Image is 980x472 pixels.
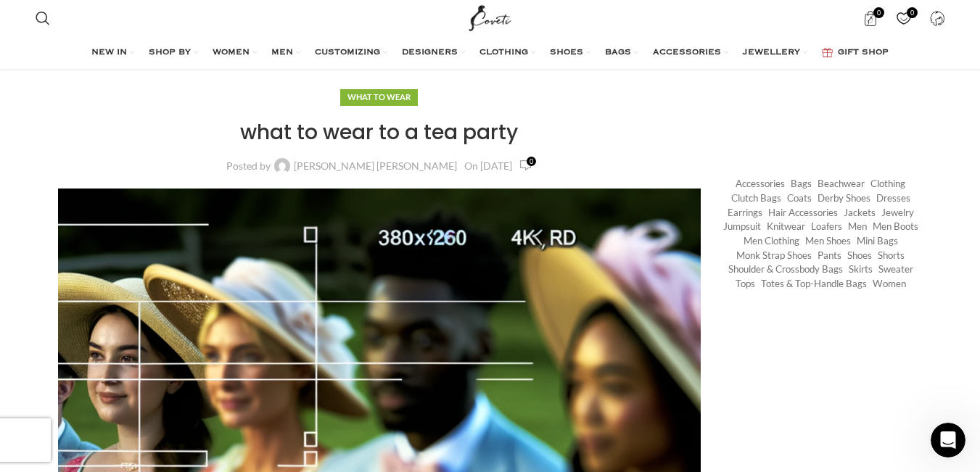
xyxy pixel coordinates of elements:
span: 0 [873,7,884,18]
a: Site logo [466,11,514,23]
a: NEW IN [91,38,134,67]
span: GIFT SHOP [838,47,889,59]
a: SHOES [550,38,590,67]
a: Men Shoes (1,372 items) [805,234,851,248]
a: Shoes (294 items) [847,249,872,262]
a: Shoulder & Crossbody Bags (674 items) [728,262,843,276]
span: Posted by [226,161,271,171]
span: CLOTHING [479,47,528,59]
a: SHOP BY [149,38,198,67]
a: Coats (381 items) [787,191,812,205]
a: MEN [271,38,300,67]
a: Tops (2,801 items) [736,277,755,291]
a: Sweater (220 items) [878,262,913,276]
span: CUSTOMIZING [315,47,380,59]
a: Beachwear (445 items) [818,177,865,191]
time: On [DATE] [464,160,512,172]
a: What to wear [347,92,411,102]
a: Jewelry (409 items) [881,206,914,220]
a: Derby shoes (233 items) [818,191,870,205]
a: Clutch Bags (155 items) [731,191,781,205]
a: Pants (1,296 items) [818,249,841,262]
img: GiftBag [822,48,833,57]
a: Women (20,972 items) [873,277,906,291]
span: BAGS [605,47,631,59]
a: Mini Bags (369 items) [857,234,898,248]
span: DESIGNERS [402,47,458,59]
a: Jackets (1,126 items) [844,206,876,220]
a: CUSTOMIZING [315,38,387,67]
a: CLOTHING [479,38,535,67]
span: MEN [271,47,293,59]
a: Hair Accessories (245 items) [768,206,838,220]
a: 0 [519,157,532,174]
a: 0 [889,4,918,33]
span: JEWELLERY [743,47,800,59]
a: Jumpsuit (154 items) [723,220,761,233]
a: Men Boots (296 items) [873,220,918,233]
a: ACCESSORIES [653,38,728,67]
span: 0 [527,157,536,166]
div: My Wishlist [889,4,918,33]
a: Loafers (193 items) [811,220,842,233]
img: author-avatar [274,158,290,174]
a: Knitwear (443 items) [767,220,805,233]
span: ACCESSORIES [653,47,721,59]
a: Totes & Top-Handle Bags (361 items) [761,277,867,291]
span: SHOES [550,47,583,59]
a: Skirts (987 items) [849,262,873,276]
a: [PERSON_NAME] [PERSON_NAME] [294,161,457,171]
a: Dresses (9,414 items) [876,191,910,205]
a: Earrings (185 items) [728,206,762,220]
a: JEWELLERY [743,38,807,67]
h1: what to wear to a tea party [58,118,701,146]
a: Search [28,4,57,33]
a: Bags (1,748 items) [791,177,812,191]
a: DESIGNERS [402,38,465,67]
a: 0 [855,4,885,33]
a: WOMEN [213,38,257,67]
a: Clothing (17,713 items) [870,177,905,191]
a: BAGS [605,38,638,67]
a: Men (1,906 items) [848,220,867,233]
span: 0 [907,7,918,18]
span: NEW IN [91,47,127,59]
a: Shorts (291 items) [878,249,905,262]
div: Main navigation [28,38,952,67]
a: GIFT SHOP [822,38,889,67]
a: Men Clothing (418 items) [744,234,799,248]
a: Monk strap shoes (262 items) [736,249,812,262]
span: SHOP BY [149,47,191,59]
span: WOMEN [213,47,250,59]
a: Accessories (745 items) [736,177,785,191]
iframe: Intercom live chat [931,423,965,457]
